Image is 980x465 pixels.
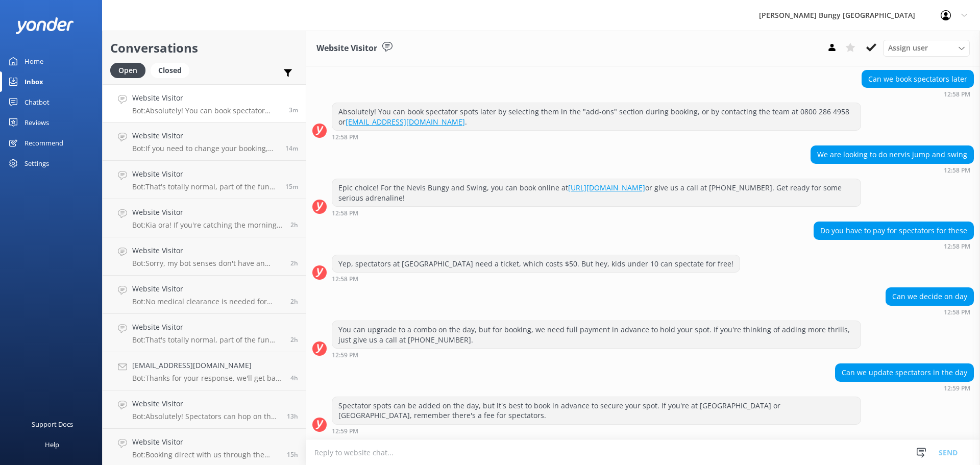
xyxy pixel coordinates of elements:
div: Sep 04 2025 12:58pm (UTC +12:00) Pacific/Auckland [811,166,974,174]
div: Closed [151,63,189,78]
div: Reviews [24,112,49,133]
h4: Website Visitor [132,322,283,333]
div: Do you have to pay for spectators for these [814,222,973,239]
a: Website VisitorBot:No medical clearance is needed for senior jumpers, but if you've got any medic... [103,276,306,314]
div: Recommend [24,133,63,153]
p: Bot: Booking direct with us through the website always offers the best prices. Our combos are the... [132,450,279,459]
span: Sep 04 2025 12:45pm (UTC +12:00) Pacific/Auckland [285,182,298,191]
strong: 12:58 PM [332,134,358,140]
strong: 12:58 PM [944,91,970,97]
div: Settings [24,153,49,174]
p: Bot: If you need to change your booking, give us a call on [PHONE_NUMBER] or [PHONE_NUMBER], or s... [132,144,278,153]
div: Sep 04 2025 12:58pm (UTC +12:00) Pacific/Auckland [886,308,974,315]
h2: Conversations [110,38,298,58]
div: Absolutely! You can book spectator spots later by selecting them in the "add-ons" section during ... [332,103,861,130]
span: Sep 03 2025 11:16pm (UTC +12:00) Pacific/Auckland [287,412,298,421]
div: Sep 04 2025 12:58pm (UTC +12:00) Pacific/Auckland [332,209,861,216]
span: Sep 04 2025 12:58pm (UTC +12:00) Pacific/Auckland [289,106,298,114]
div: We are looking to do nervis jump and swing [811,146,973,163]
div: Sep 04 2025 12:58pm (UTC +12:00) Pacific/Auckland [862,90,974,97]
a: Website VisitorBot:That's totally normal, part of the fun and what leads to feeling accomplished ... [103,161,306,199]
div: Open [110,63,145,78]
div: Support Docs [32,414,73,434]
span: Sep 04 2025 10:34am (UTC +12:00) Pacific/Auckland [290,297,298,306]
strong: 12:59 PM [332,428,358,434]
h4: Website Visitor [132,398,279,409]
span: Sep 04 2025 10:39am (UTC +12:00) Pacific/Auckland [290,259,298,267]
strong: 12:58 PM [332,276,358,282]
p: Bot: No medical clearance is needed for senior jumpers, but if you've got any medical conditions ... [132,297,283,306]
h4: [EMAIL_ADDRESS][DOMAIN_NAME] [132,360,283,371]
div: Assign User [883,40,970,56]
div: Sep 04 2025 12:58pm (UTC +12:00) Pacific/Auckland [332,133,861,140]
h4: Website Visitor [132,245,283,256]
p: Bot: Sorry, my bot senses don't have an answer for that, please try and rephrase your question, I... [132,259,283,268]
h4: Website Visitor [132,436,279,448]
a: Open [110,64,151,76]
strong: 12:59 PM [944,385,970,391]
div: Sep 04 2025 12:59pm (UTC +12:00) Pacific/Auckland [332,427,861,434]
strong: 12:59 PM [332,352,358,358]
a: Website VisitorBot:Absolutely! You can book spectator spots later by selecting them in the "add-o... [103,84,306,123]
h4: Website Visitor [132,130,278,141]
div: Can we update spectators in the day [836,364,973,381]
div: Inbox [24,71,43,92]
div: Epic choice! For the Nevis Bungy and Swing, you can book online at or give us a call at [PHONE_NU... [332,179,861,206]
div: Yep, spectators at [GEOGRAPHIC_DATA] need a ticket, which costs $50. But hey, kids under 10 can s... [332,255,740,273]
div: Help [45,434,59,455]
div: Can we book spectators later [862,70,973,88]
span: Assign user [888,42,928,54]
a: [EMAIL_ADDRESS][DOMAIN_NAME] [346,117,465,127]
strong: 12:58 PM [944,243,970,250]
strong: 12:58 PM [944,309,970,315]
p: Bot: Kia ora! If you're catching the morning bus at 8:40 for the Nevis Bungy and Swing combo, exp... [132,221,283,230]
span: Sep 04 2025 10:55am (UTC +12:00) Pacific/Auckland [290,221,298,229]
span: Sep 04 2025 10:28am (UTC +12:00) Pacific/Auckland [290,335,298,344]
h4: Website Visitor [132,92,281,104]
p: Bot: That's totally normal, part of the fun and what leads to feeling accomplished post activity.... [132,335,283,345]
img: yonder-white-logo.png [15,17,74,34]
strong: 12:58 PM [332,210,358,216]
div: You can upgrade to a combo on the day, but for booking, we need full payment in advance to hold y... [332,321,861,348]
p: Bot: Thanks for your response, we'll get back to you as soon as we can during opening hours. [132,374,283,383]
h4: Website Visitor [132,168,278,180]
div: Sep 04 2025 12:59pm (UTC +12:00) Pacific/Auckland [835,384,974,391]
span: Sep 04 2025 12:47pm (UTC +12:00) Pacific/Auckland [285,144,298,153]
h4: Website Visitor [132,283,283,295]
a: Website VisitorBot:Sorry, my bot senses don't have an answer for that, please try and rephrase yo... [103,237,306,276]
a: Website VisitorBot:If you need to change your booking, give us a call on [PHONE_NUMBER] or [PHONE... [103,123,306,161]
h3: Website Visitor [316,42,377,55]
a: Website VisitorBot:Absolutely! Spectators can hop on the bus to our [GEOGRAPHIC_DATA] location fo... [103,390,306,429]
div: Sep 04 2025 12:59pm (UTC +12:00) Pacific/Auckland [332,351,861,358]
a: Website VisitorBot:That's totally normal, part of the fun and what leads to feeling accomplished ... [103,314,306,352]
span: Sep 03 2025 09:46pm (UTC +12:00) Pacific/Auckland [287,450,298,459]
h4: Website Visitor [132,207,283,218]
p: Bot: Absolutely! You can book spectator spots later by selecting them in the "add-ons" section du... [132,106,281,115]
div: Spectator spots can be added on the day, but it's best to book in advance to secure your spot. If... [332,397,861,424]
div: Sep 04 2025 12:58pm (UTC +12:00) Pacific/Auckland [332,275,740,282]
p: Bot: That's totally normal, part of the fun and what leads to feeling accomplished post activity.... [132,182,278,191]
a: Closed [151,64,194,76]
a: [URL][DOMAIN_NAME] [568,183,645,192]
a: Website VisitorBot:Kia ora! If you're catching the morning bus at 8:40 for the Nevis Bungy and Sw... [103,199,306,237]
div: Can we decide on day [886,288,973,305]
div: Chatbot [24,92,50,112]
p: Bot: Absolutely! Spectators can hop on the bus to our [GEOGRAPHIC_DATA] location for free. For Ne... [132,412,279,421]
a: [EMAIL_ADDRESS][DOMAIN_NAME]Bot:Thanks for your response, we'll get back to you as soon as we can... [103,352,306,390]
div: Sep 04 2025 12:58pm (UTC +12:00) Pacific/Auckland [814,242,974,250]
strong: 12:58 PM [944,167,970,174]
span: Sep 04 2025 08:06am (UTC +12:00) Pacific/Auckland [290,374,298,382]
div: Home [24,51,43,71]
